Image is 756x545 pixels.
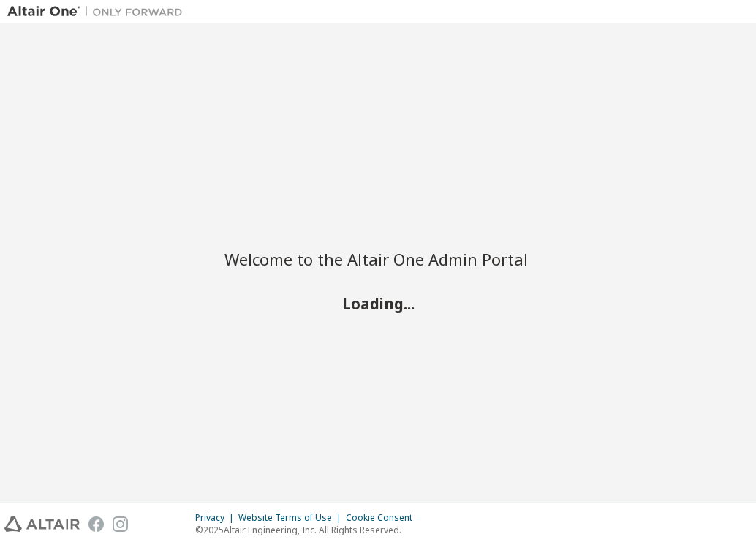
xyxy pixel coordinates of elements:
[195,524,421,536] p: © 2025 Altair Engineering, Inc. All Rights Reserved.
[346,512,421,524] div: Cookie Consent
[224,293,532,312] h2: Loading...
[238,512,346,524] div: Website Terms of Use
[4,516,80,532] img: altair_logo.svg
[224,249,532,269] h2: Welcome to the Altair One Admin Portal
[88,516,104,532] img: facebook.svg
[195,512,238,524] div: Privacy
[113,516,128,532] img: instagram.svg
[7,4,190,19] img: Altair One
